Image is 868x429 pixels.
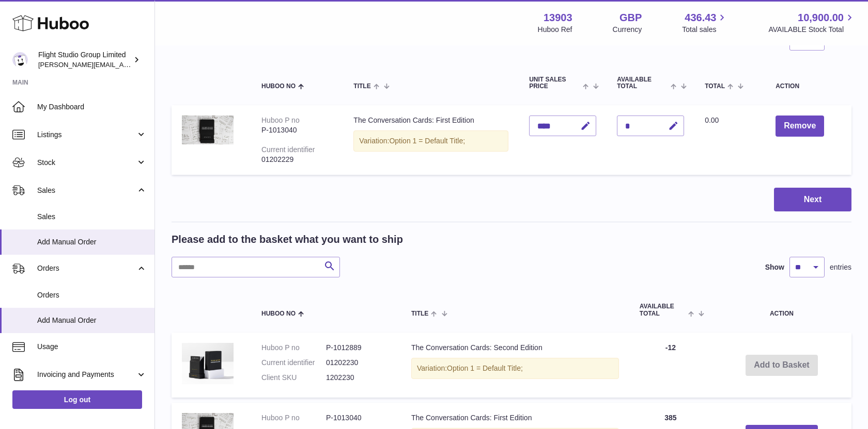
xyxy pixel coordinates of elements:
dd: 1202230 [326,373,391,383]
img: natasha@stevenbartlett.com [12,52,28,68]
dt: Client SKU [261,373,326,383]
a: 10,900.00 AVAILABLE Stock Total [768,11,856,35]
strong: GBP [619,11,642,25]
span: Option 1 = Default Title; [389,137,465,145]
img: The Conversation Cards: First Edition [182,115,234,144]
span: 0.00 [705,116,719,124]
span: 436.43 [685,11,716,25]
span: AVAILABLE Total [617,76,668,90]
span: 10,900.00 [798,11,844,25]
button: Next [774,188,851,212]
span: Title [411,310,428,317]
div: Variation: [353,130,508,152]
span: [PERSON_NAME][EMAIL_ADDRESS][DOMAIN_NAME] [38,60,207,69]
dd: P-1013040 [326,413,391,423]
dt: Huboo P no [261,413,326,423]
span: Usage [37,342,147,352]
span: Add Manual Order [37,316,147,325]
span: Add Manual Order [37,237,147,247]
td: The Conversation Cards: First Edition [343,105,519,174]
div: Huboo P no [261,116,300,124]
span: AVAILABLE Stock Total [768,25,856,35]
span: Unit Sales Price [529,76,580,90]
span: Total sales [682,25,728,35]
img: The Conversation Cards: Second Edition [182,343,234,384]
div: Current identifier [261,145,315,154]
span: Invoicing and Payments [37,370,136,379]
div: 01202229 [261,155,333,164]
span: Orders [37,290,147,300]
a: 436.43 Total sales [682,11,728,35]
span: Orders [37,263,136,273]
span: AVAILABLE Total [640,303,686,317]
span: Sales [37,212,147,222]
dd: P-1012889 [326,343,391,353]
div: Huboo Ref [538,25,572,35]
span: Stock [37,158,136,168]
td: -12 [629,333,712,398]
div: Currency [613,25,642,35]
h2: Please add to the basket what you want to ship [172,233,403,246]
span: Huboo no [261,83,296,90]
span: Option 1 = Default Title; [447,364,523,372]
div: Flight Studio Group Limited [38,50,131,70]
dt: Current identifier [261,358,326,368]
div: Variation: [411,358,619,379]
button: Remove [776,115,824,137]
th: Action [712,293,851,327]
a: Log out [12,390,142,409]
div: Action [776,83,841,90]
label: Show [765,262,784,272]
td: The Conversation Cards: Second Edition [401,333,629,398]
span: Huboo no [261,310,296,317]
span: Total [705,83,725,90]
span: Listings [37,130,136,140]
span: Sales [37,186,136,195]
span: entries [830,262,851,272]
div: P-1013040 [261,125,333,135]
span: My Dashboard [37,102,147,112]
dt: Huboo P no [261,343,326,353]
span: Title [353,83,370,90]
dd: 01202230 [326,358,391,368]
strong: 13903 [544,11,572,25]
